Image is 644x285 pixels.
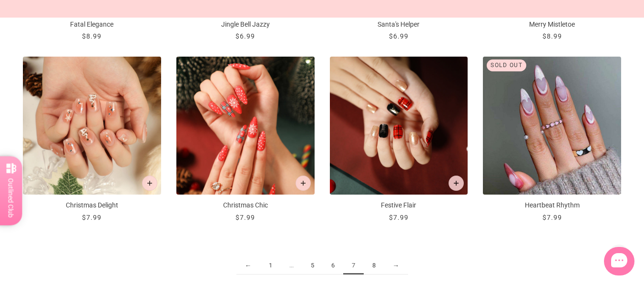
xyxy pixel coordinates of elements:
a: → [384,257,408,275]
span: 7 [343,257,364,275]
span: $7.99 [389,214,409,221]
button: Add to cart [449,176,464,191]
a: ← [236,257,260,275]
a: 5 [302,257,323,275]
p: Heartbeat Rhythm [483,200,621,210]
span: $6.99 [235,32,255,40]
div: Sold out [487,59,526,71]
span: $8.99 [82,32,102,40]
p: Festive Flair [330,200,468,210]
span: ... [281,257,302,275]
p: Merry Mistletoe [483,20,621,29]
a: Christmas Chic [176,57,315,223]
a: Christmas Delight [23,57,161,223]
span: $8.99 [542,32,562,40]
span: $7.99 [82,214,102,221]
p: Jingle Bell Jazzy [176,20,315,29]
a: 6 [323,257,343,275]
span: $7.99 [542,214,562,221]
span: $6.99 [389,32,409,40]
button: Add to cart [142,176,157,191]
p: Santa's Helper [330,20,468,29]
a: 8 [364,257,384,275]
img: festive-flair-press-on-manicure_700x.jpg [330,57,468,195]
p: Fatal Elegance [23,20,161,29]
a: Heartbeat Rhythm [483,57,621,223]
button: Add to cart [296,176,311,191]
p: Christmas Chic [176,200,315,210]
a: Festive Flair [330,57,468,223]
span: $7.99 [235,214,255,221]
p: Christmas Delight [23,200,161,210]
a: 1 [260,257,281,275]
